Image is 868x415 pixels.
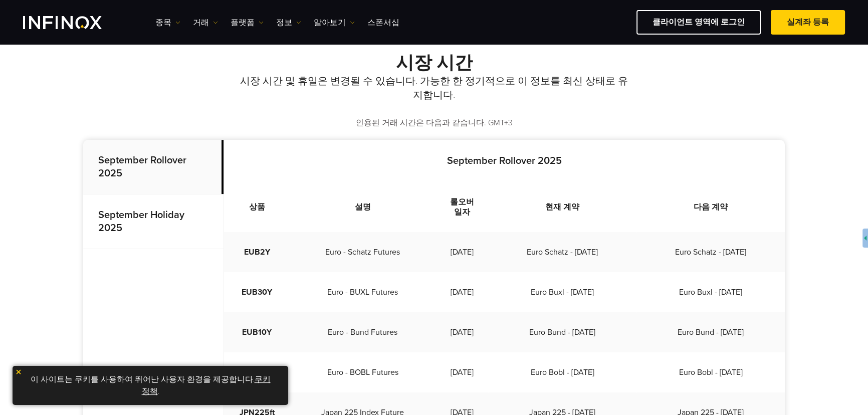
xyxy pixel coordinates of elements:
[488,312,636,352] td: Euro Bund - [DATE]
[436,352,488,392] td: [DATE]
[488,182,636,232] th: 현재 계약
[224,272,290,312] td: EUB30Y
[436,312,488,352] td: [DATE]
[636,352,785,392] td: Euro Bobl - [DATE]
[636,182,785,232] th: 다음 계약
[488,272,636,312] td: Euro Buxl - [DATE]
[193,17,218,29] a: 거래
[290,352,436,392] td: Euro - BOBL Futures
[23,16,125,29] a: INFINOX Logo
[224,352,290,392] td: EUB5Y
[155,17,180,29] a: 종목
[224,182,290,232] th: 상품
[18,371,283,400] p: 이 사이트는 쿠키를 사용하여 뛰어난 사용자 환경을 제공합니다. .
[771,10,845,35] a: 실계좌 등록
[98,209,184,234] strong: September Holiday 2025
[290,272,436,312] td: Euro - BUXL Futures
[314,17,355,29] a: 알아보기
[290,182,436,232] th: 설명
[636,232,785,272] td: Euro Schatz - [DATE]
[276,17,301,29] a: 정보
[236,74,632,102] p: 시장 시간 및 휴일은 변경될 수 있습니다. 가능한 한 정기적으로 이 정보를 최신 상태로 유지합니다.
[224,232,290,272] td: EUB2Y
[436,182,488,232] th: 롤오버 일자
[636,272,785,312] td: Euro Buxl - [DATE]
[224,312,290,352] td: EUB10Y
[436,232,488,272] td: [DATE]
[15,368,22,375] img: yellow close icon
[636,10,761,35] a: 클라이언트 영역에 로그인
[436,272,488,312] td: [DATE]
[98,154,186,179] strong: September Rollover 2025
[396,52,473,74] strong: 시장 시간
[290,312,436,352] td: Euro - Bund Futures
[231,17,264,29] a: 플랫폼
[488,352,636,392] td: Euro Bobl - [DATE]
[447,155,562,167] strong: September Rollover 2025
[636,312,785,352] td: Euro Bund - [DATE]
[83,117,785,129] p: 인용된 거래 시간은 다음과 같습니다. GMT+3
[290,232,436,272] td: Euro - Schatz Futures
[488,232,636,272] td: Euro Schatz - [DATE]
[367,17,399,29] a: 스폰서십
